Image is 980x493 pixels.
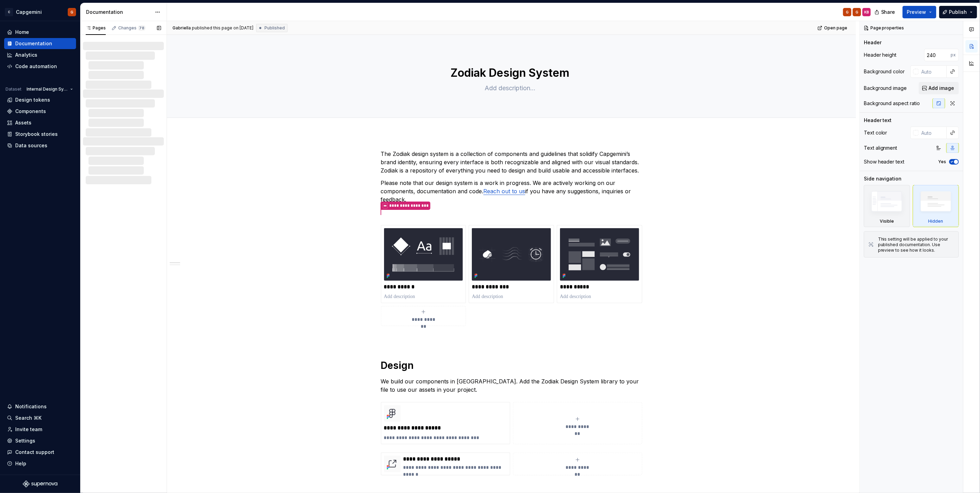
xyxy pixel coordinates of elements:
span: Add image [929,85,954,92]
div: Pages [86,25,106,31]
h1: Design [381,359,642,372]
a: Assets [4,117,76,128]
a: Data sources [4,140,76,151]
div: Data sources [15,142,47,149]
button: Share [871,6,900,18]
span: Published [264,25,285,31]
div: G [856,9,858,15]
label: Yes [939,159,946,165]
div: Background image [864,85,907,92]
button: Search ⌘K [4,412,76,424]
button: Help [4,458,76,469]
a: Analytics [4,49,76,61]
img: 298ac7bd-7806-4790-b1ea-654bb72216f2.png [472,228,551,281]
div: Search ⌘K [15,415,41,421]
div: Text color [864,129,887,136]
div: Capgemini [16,9,42,16]
button: Notifications [4,401,76,412]
img: 3eb02618-369d-4615-a299-921b242908b0.png [384,228,463,281]
button: Publish [939,6,977,18]
button: Add image [919,82,959,94]
div: Notifications [15,403,47,410]
div: Changes [118,25,146,31]
div: Home [15,29,29,36]
div: Settings [15,437,35,444]
span: Internal Design System [27,86,67,92]
div: C [5,8,13,16]
img: c71a1ea7-37b2-4be2-9106-9657f2932028.png [384,405,401,422]
a: Reach out to us [484,188,525,195]
input: Auto [924,49,951,61]
a: Code automation [4,61,76,72]
span: Preview [907,9,926,16]
div: Components [15,108,46,115]
div: Assets [15,119,31,126]
div: G [846,9,849,15]
span: Share [881,9,895,16]
div: Contact support [15,449,54,456]
div: This setting will be applied to your published documentation. Use preview to see how it looks. [878,236,954,253]
div: published this page on [DATE] [192,25,253,31]
div: Design tokens [15,96,50,103]
img: 3ca517e1-3e6a-4f62-85c7-d29b03419745.png [560,228,639,281]
textarea: Zodiak Design System [380,65,641,81]
button: Contact support [4,447,76,458]
p: The Zodiak design system is a collection of components and guidelines that solidify Capgemini’s b... [381,150,642,175]
a: Components [4,106,76,117]
span: 78 [138,25,146,31]
p: px [951,52,956,58]
p: We build our components in [GEOGRAPHIC_DATA]. Add the Zodiak Design System library to your file t... [381,377,642,394]
div: Visible [880,218,894,224]
button: CCapgeminiG [1,4,79,19]
div: Header height [864,52,897,58]
a: Documentation [4,38,76,49]
div: Help [15,460,26,467]
div: Background color [864,68,905,75]
div: Documentation [86,9,151,16]
div: Header [864,39,881,46]
div: Code automation [15,63,57,70]
a: Open page [815,23,850,33]
div: Visible [864,185,910,227]
div: G [71,9,73,15]
div: Header text [864,117,892,124]
button: Internal Design System [24,84,76,94]
div: Background aspect ratio [864,100,920,107]
span: Publish [949,9,967,16]
a: Settings [4,435,76,446]
button: Preview [903,6,936,18]
div: Storybook stories [15,131,58,138]
svg: Supernova Logo [23,481,57,487]
div: Hidden [928,218,943,224]
span: Open page [824,25,847,31]
img: 87a16bec-0d38-4917-8ed1-214beded0ad6.png [384,456,401,472]
div: Dataset [6,86,21,92]
a: Invite team [4,424,76,435]
div: Invite team [15,426,42,433]
div: Text alignment [864,145,897,151]
div: Analytics [15,52,37,58]
span: Gabriella [172,25,191,31]
div: Show header text [864,158,905,165]
input: Auto [919,65,947,78]
div: Documentation [15,40,52,47]
a: Design tokens [4,94,76,105]
div: Hidden [913,185,959,227]
input: Auto [919,127,947,139]
div: Side navigation [864,175,902,182]
p: Please note that our design system is a work in progress. We are actively working on our componen... [381,179,642,204]
div: KB [864,9,869,15]
a: Home [4,27,76,38]
a: Storybook stories [4,129,76,140]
